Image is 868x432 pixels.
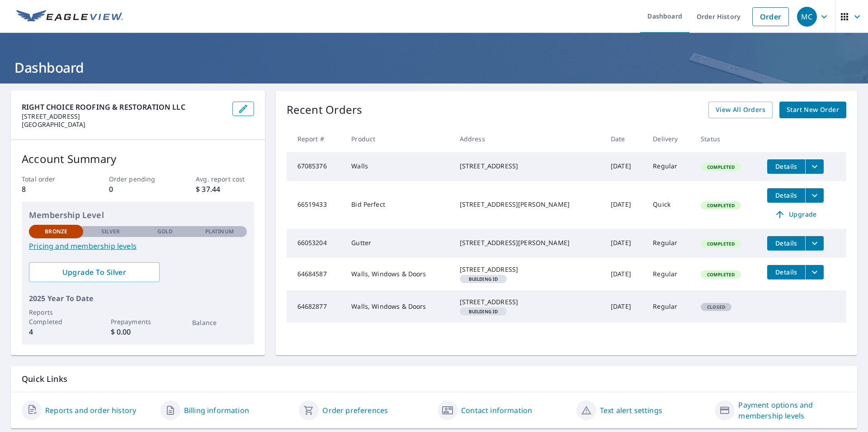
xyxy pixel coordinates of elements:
[716,104,765,116] span: View All Orders
[752,7,789,26] a: Order
[287,290,344,323] td: 64682877
[767,207,824,222] a: Upgrade
[702,164,740,170] span: Completed
[205,228,234,236] p: Platinum
[460,297,596,307] div: [STREET_ADDRESS]
[604,290,646,323] td: [DATE]
[287,125,344,152] th: Report #
[287,102,363,118] p: Recent Orders
[708,102,773,118] a: View All Orders
[773,239,800,247] span: Details
[693,125,760,152] th: Status
[22,102,225,112] p: RIGHT CHOICE ROOFING & RESTORATION LLC
[646,258,693,290] td: Regular
[45,228,67,236] p: Bronze
[29,262,160,282] a: Upgrade To Silver
[22,121,225,129] p: [GEOGRAPHIC_DATA]
[805,236,824,251] button: filesDropdownBtn-66053204
[461,405,532,416] a: Contact information
[646,229,693,258] td: Regular
[702,202,740,209] span: Completed
[344,125,452,152] th: Product
[22,174,80,184] p: Total order
[22,151,254,167] p: Account Summary
[600,405,662,416] a: Text alert settings
[787,104,839,116] span: Start New Order
[767,236,805,251] button: detailsBtn-66053204
[646,152,693,181] td: Regular
[453,125,604,152] th: Address
[184,405,249,416] a: Billing information
[460,200,596,209] div: [STREET_ADDRESS][PERSON_NAME]
[738,399,846,421] a: Payment options and membership levels
[344,229,452,258] td: Gutter
[460,238,596,247] div: [STREET_ADDRESS][PERSON_NAME]
[767,159,805,174] button: detailsBtn-67085376
[11,58,857,77] h1: Dashboard
[29,307,83,326] p: Reports Completed
[702,271,740,278] span: Completed
[29,209,247,221] p: Membership Level
[111,326,165,337] p: $ 0.00
[773,268,800,276] span: Details
[779,102,846,118] a: Start New Order
[604,152,646,181] td: [DATE]
[287,152,344,181] td: 67085376
[646,290,693,323] td: Regular
[45,405,136,416] a: Reports and order history
[101,228,120,236] p: Silver
[36,267,152,277] span: Upgrade To Silver
[702,304,731,310] span: Closed
[344,290,452,323] td: Walls, Windows & Doors
[287,181,344,229] td: 66519433
[157,228,173,236] p: Gold
[460,265,596,274] div: [STREET_ADDRESS]
[805,188,824,203] button: filesDropdownBtn-66519433
[604,229,646,258] td: [DATE]
[767,188,805,203] button: detailsBtn-66519433
[805,265,824,279] button: filesDropdownBtn-64684587
[805,159,824,174] button: filesDropdownBtn-67085376
[797,7,817,27] div: MC
[702,241,740,247] span: Completed
[192,318,246,327] p: Balance
[287,258,344,290] td: 64684587
[109,184,167,195] p: 0
[16,10,123,23] img: EV Logo
[773,209,818,220] span: Upgrade
[773,162,800,171] span: Details
[646,181,693,229] td: Quick
[773,191,800,200] span: Details
[22,184,80,195] p: 8
[322,405,388,416] a: Order preferences
[29,326,83,337] p: 4
[344,181,452,229] td: Bid Perfect
[767,265,805,279] button: detailsBtn-64684587
[646,125,693,152] th: Delivery
[460,162,596,171] div: [STREET_ADDRESS]
[29,241,247,251] a: Pricing and membership levels
[22,373,846,385] p: Quick Links
[604,125,646,152] th: Date
[604,258,646,290] td: [DATE]
[344,258,452,290] td: Walls, Windows & Doors
[469,309,498,314] em: Building ID
[196,174,254,184] p: Avg. report cost
[196,184,254,195] p: $ 37.44
[469,277,498,281] em: Building ID
[22,112,225,121] p: [STREET_ADDRESS]
[604,181,646,229] td: [DATE]
[287,229,344,258] td: 66053204
[109,174,167,184] p: Order pending
[29,293,247,304] p: 2025 Year To Date
[111,317,165,326] p: Prepayments
[344,152,452,181] td: Walls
